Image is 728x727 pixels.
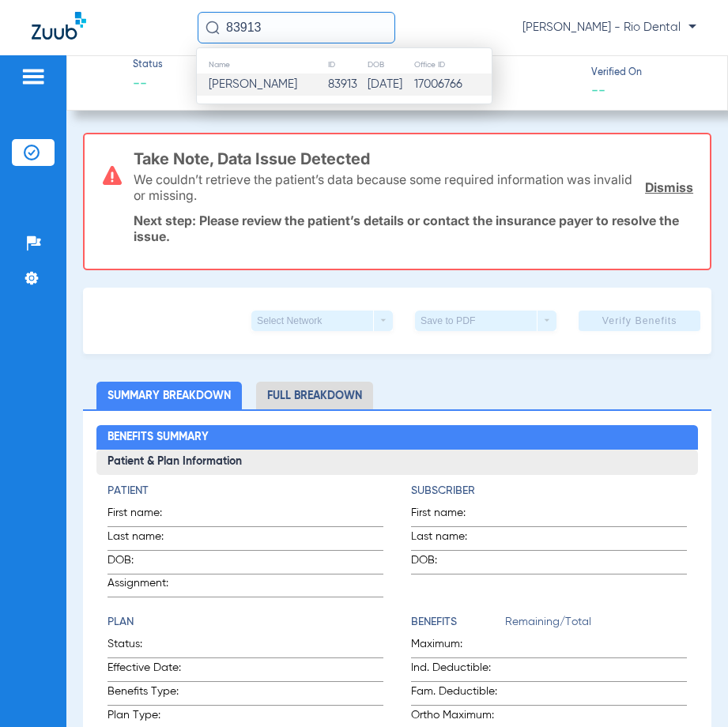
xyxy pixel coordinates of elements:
span: DOB: [108,552,185,574]
span: Maximum: [411,636,505,657]
span: DOB: [411,552,488,574]
h2: Benefits Summary [96,425,697,450]
td: 83913 [327,73,367,96]
th: DOB [367,56,413,73]
h4: Plan [108,614,383,631]
span: -- [133,74,163,94]
img: Search Icon [206,21,220,35]
span: Effective Date: [108,660,224,681]
span: Ind. Deductible: [411,660,505,681]
li: Full Breakdown [256,382,373,409]
th: Office ID [413,56,492,73]
span: Fam. Deductible: [411,684,505,705]
h3: Patient & Plan Information [96,450,697,475]
span: Benefits Type: [108,684,224,705]
p: We couldn’t retrieve the patient’s data because some required information was invalid or missing. [134,171,634,203]
h4: Benefits [411,614,505,631]
span: Assignment: [108,575,185,597]
h4: Subscriber [411,483,687,499]
span: [PERSON_NAME] - Rio Dental [522,20,696,36]
th: ID [327,56,367,73]
app-breakdown-title: Benefits [411,614,505,636]
span: First name: [411,505,488,526]
span: [PERSON_NAME] [209,78,297,90]
h3: Take Note, Data Issue Detected [134,151,693,167]
span: Status: [108,636,224,657]
span: First name: [108,505,185,526]
span: Status [133,58,163,73]
span: Verified On [591,66,702,81]
li: Summary Breakdown [96,382,242,409]
span: -- [466,74,577,94]
h4: Patient [108,483,383,499]
img: error-icon [103,166,122,185]
img: hamburger-icon [21,67,46,86]
span: Last name: [411,529,488,550]
span: Last name: [108,529,185,550]
p: Next step: Please review the patient’s details or contact the insurance payer to resolve the issue. [134,213,693,244]
td: [DATE] [367,73,413,96]
img: Zuub Logo [32,12,86,40]
td: 17006766 [413,73,492,96]
span: -- [591,81,605,98]
input: Search for patients [198,12,395,43]
span: Payer [466,58,577,73]
span: Remaining/Total [505,614,687,636]
th: Name [197,56,327,73]
a: Dismiss [645,179,693,195]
